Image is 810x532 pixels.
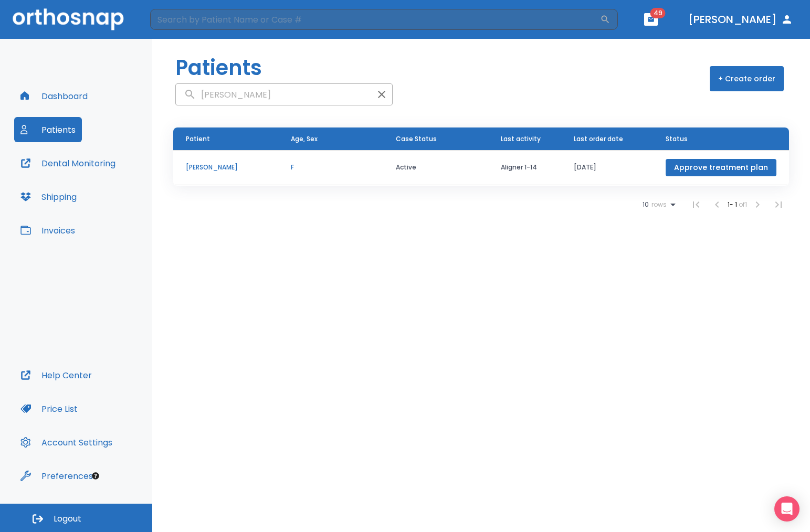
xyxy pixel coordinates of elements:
span: rows [649,201,667,208]
span: Patient [186,134,210,144]
button: Price List [14,396,84,421]
span: Case Status [396,134,437,144]
td: [DATE] [561,150,653,185]
span: Status [666,134,688,144]
img: Orthosnap [13,8,124,30]
button: Dashboard [14,83,94,109]
td: Active [383,150,488,185]
span: Last order date [574,134,623,144]
span: Age, Sex [291,134,318,144]
div: Open Intercom Messenger [774,496,800,522]
span: 10 [643,201,649,208]
span: Logout [54,513,81,525]
p: F [291,163,371,172]
button: Shipping [14,184,83,209]
button: Approve treatment plan [666,159,776,176]
div: Tooltip anchor [91,471,100,481]
input: Search by Patient Name or Case # [150,9,600,30]
h1: Patients [175,52,262,83]
p: [PERSON_NAME] [186,163,266,172]
td: Aligner 1-14 [488,150,561,185]
button: Preferences [14,463,99,488]
button: Patients [14,117,82,142]
span: of 1 [739,200,747,209]
button: Help Center [14,363,98,388]
span: Last activity [501,134,541,144]
button: + Create order [710,66,784,91]
span: 49 [650,8,666,18]
button: Invoices [14,218,81,243]
button: [PERSON_NAME] [684,10,797,29]
button: Dental Monitoring [14,151,122,176]
button: Account Settings [14,430,119,455]
input: search [176,84,371,105]
span: 1 - 1 [728,200,739,209]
